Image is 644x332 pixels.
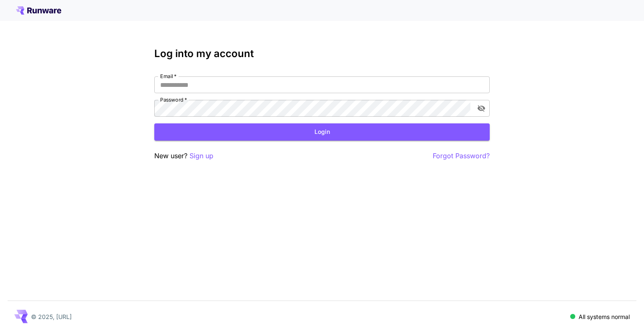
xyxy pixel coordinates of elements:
[154,151,213,161] p: New user?
[31,312,72,321] p: © 2025, [URL]
[579,312,630,321] p: All systems normal
[190,151,213,161] button: Sign up
[154,123,490,141] button: Login
[154,48,490,60] h3: Log into my account
[474,101,489,116] button: toggle password visibility
[433,151,490,161] button: Forgot Password?
[160,96,187,103] label: Password
[160,73,177,80] label: Email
